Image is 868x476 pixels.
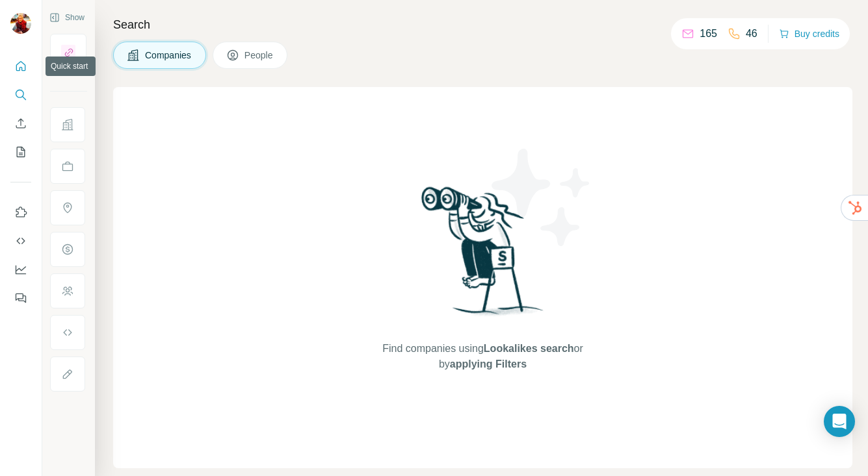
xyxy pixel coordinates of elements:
[10,112,31,135] button: Enrich CSV
[10,286,31,310] button: Feedback
[484,343,574,354] span: Lookalikes search
[450,358,527,370] span: applying Filters
[10,201,31,224] button: Use Surfe on LinkedIn
[746,26,757,42] p: 46
[10,13,31,34] img: Avatar
[779,25,839,43] button: Buy credits
[113,16,852,34] h4: Search
[244,49,274,62] span: People
[10,83,31,106] button: Search
[10,55,31,78] button: Quick start
[10,229,31,253] button: Use Surfe API
[10,140,31,164] button: My lists
[824,406,855,437] div: Open Intercom Messenger
[10,258,31,281] button: Dashboard
[40,8,94,27] button: Show
[378,341,586,372] span: Find companies using or by
[483,139,600,256] img: Surfe Illustration - Stars
[415,183,551,328] img: Surfe Illustration - Woman searching with binoculars
[700,26,717,42] p: 165
[145,49,192,62] span: Companies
